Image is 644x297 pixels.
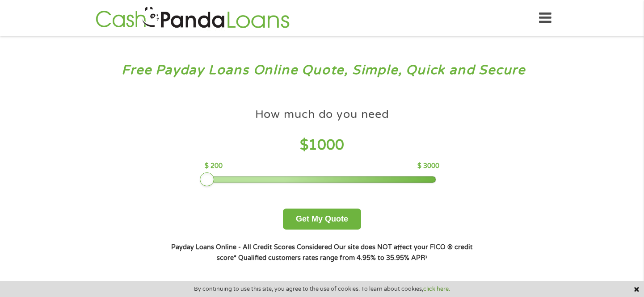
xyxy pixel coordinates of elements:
[255,107,389,122] h4: How much do you need
[205,136,439,155] h4: $
[308,137,344,154] span: 1000
[238,254,427,262] strong: Qualified customers rates range from 4.95% to 35.95% APR¹
[217,243,473,262] strong: Our site does NOT affect your FICO ® credit score*
[205,161,223,171] p: $ 200
[283,209,361,230] button: Get My Quote
[194,286,450,292] span: By continuing to use this site, you agree to the use of cookies. To learn about cookies,
[26,62,619,79] h3: Free Payday Loans Online Quote, Simple, Quick and Secure
[93,5,292,31] img: GetLoanNow Logo
[171,243,332,251] strong: Payday Loans Online - All Credit Scores Considered
[423,285,450,293] a: click here.
[417,161,439,171] p: $ 3000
